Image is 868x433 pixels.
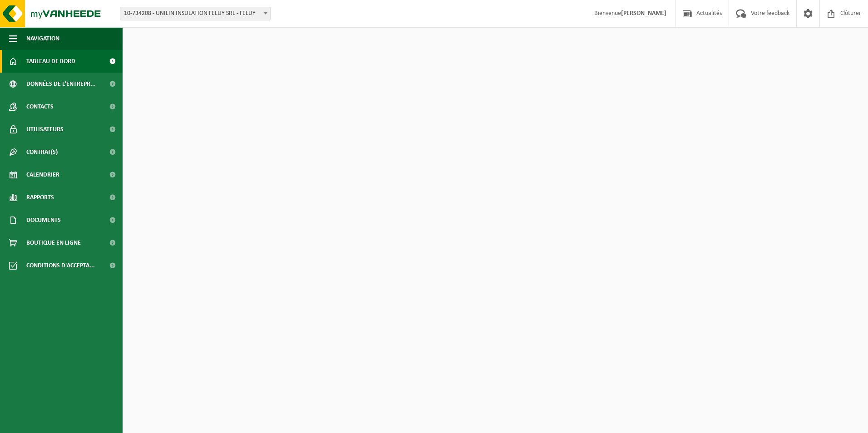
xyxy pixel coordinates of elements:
span: Rapports [26,186,54,209]
span: Utilisateurs [26,118,64,141]
span: Documents [26,209,61,231]
span: Tableau de bord [26,50,75,73]
span: 10-734208 - UNILIN INSULATION FELUY SRL - FELUY [120,7,270,20]
span: Boutique en ligne [26,231,81,254]
span: Navigation [26,27,59,50]
span: 10-734208 - UNILIN INSULATION FELUY SRL - FELUY [120,7,271,20]
span: Conditions d'accepta... [26,254,95,277]
span: Contrat(s) [26,141,58,163]
span: Données de l'entrepr... [26,73,96,95]
span: Contacts [26,95,54,118]
strong: [PERSON_NAME] [621,10,666,17]
span: Calendrier [26,163,59,186]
